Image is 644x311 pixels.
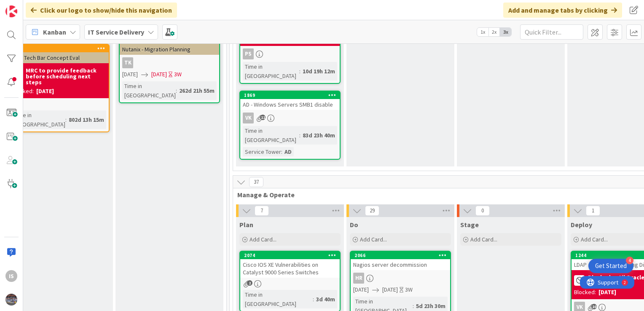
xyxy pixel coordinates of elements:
[5,5,17,17] img: Visit kanbanzone.com
[354,252,450,258] div: 2066
[574,288,596,297] div: Blocked:
[13,46,109,51] div: 257
[240,91,340,110] div: 1869AD - Windows Servers SMB1 disable
[488,28,500,36] span: 2x
[243,48,254,59] div: PS
[282,147,294,156] div: AD
[240,113,340,123] div: VK
[243,113,254,123] div: VK
[598,288,616,297] div: [DATE]
[413,301,414,311] span: :
[44,3,46,10] div: 2
[475,206,490,216] span: 0
[382,285,398,294] span: [DATE]
[12,110,65,129] div: Time in [GEOGRAPHIC_DATA]
[122,57,133,68] div: TK
[353,285,369,294] span: [DATE]
[314,295,337,304] div: 3d 40m
[65,115,67,124] span: :
[120,57,219,68] div: TK
[247,280,252,286] span: 2
[477,28,488,36] span: 1x
[595,262,627,270] div: Get Started
[299,67,301,76] span: :
[350,220,358,229] span: Do
[260,115,266,120] span: 11
[243,62,299,80] div: Time in [GEOGRAPHIC_DATA]
[313,295,314,304] span: :
[43,27,66,37] span: Kanban
[351,259,450,270] div: Nagios server decommission
[174,70,182,79] div: 3W
[120,36,219,55] div: Nutanix - Migration Planning
[470,236,497,243] span: Add Card...
[255,206,269,216] span: 7
[5,270,17,282] div: Is
[240,91,340,99] div: 1869
[9,45,109,63] div: 257MRC Tech Bar Concept Eval
[360,236,387,243] span: Add Card...
[177,86,217,95] div: 262d 21h 55m
[281,147,282,156] span: :
[353,273,364,284] div: HR
[500,28,511,36] span: 3x
[26,3,177,18] div: Click our logo to show/hide this navigation
[243,290,313,308] div: Time in [GEOGRAPHIC_DATA]
[351,252,450,259] div: 2066
[151,70,167,79] span: [DATE]
[244,252,340,258] div: 2074
[520,24,583,40] input: Quick Filter...
[588,259,633,273] div: Open Get Started checklist, remaining modules: 4
[591,304,597,309] span: 10
[240,259,340,278] div: Cisco IOS XE Vulnerabilities on Catalyst 9000 Series Switches
[240,99,340,110] div: AD - Windows Servers SMB1 disable
[120,44,219,55] div: Nutanix - Migration Planning
[414,301,448,311] div: 5d 23h 30m
[351,252,450,270] div: 2066Nagios server decommission
[67,115,106,124] div: 802d 13h 15m
[122,70,138,79] span: [DATE]
[365,206,379,216] span: 29
[240,252,340,278] div: 2074Cisco IOS XE Vulnerabilities on Catalyst 9000 Series Switches
[240,252,340,259] div: 2074
[351,273,450,284] div: HR
[9,45,109,52] div: 257
[405,285,413,294] div: 3W
[571,220,592,229] span: Deploy
[299,131,301,140] span: :
[243,126,299,145] div: Time in [GEOGRAPHIC_DATA]
[301,131,337,140] div: 83d 23h 40m
[122,81,176,100] div: Time in [GEOGRAPHIC_DATA]
[503,3,622,18] div: Add and manage tabs by clicking
[36,87,54,96] div: [DATE]
[26,67,106,85] b: MRC to provide feedback before scheduling next steps
[18,1,38,11] span: Support
[9,52,109,63] div: MRC Tech Bar Concept Eval
[243,147,281,156] div: Service Tower
[5,294,17,306] img: avatar
[460,220,479,229] span: Stage
[581,236,608,243] span: Add Card...
[250,236,276,243] span: Add Card...
[626,257,633,264] div: 4
[240,48,340,59] div: PS
[249,177,263,187] span: 37
[301,67,337,76] div: 10d 19h 12m
[88,28,144,36] b: IT Service Delivery
[244,92,340,98] div: 1869
[586,206,600,216] span: 1
[176,86,177,95] span: :
[239,220,253,229] span: Plan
